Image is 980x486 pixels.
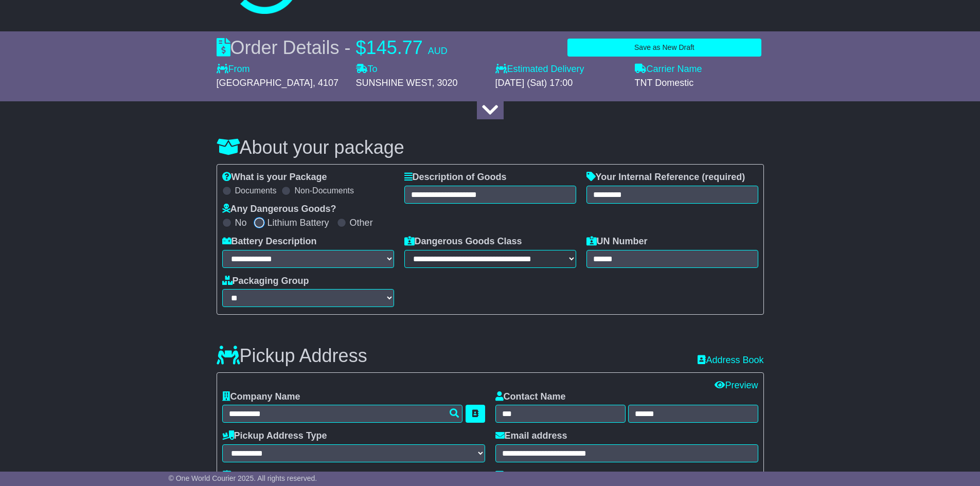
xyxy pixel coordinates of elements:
[350,218,373,229] label: Other
[635,64,702,75] label: Carrier Name
[635,78,764,89] div: TNT Domestic
[222,430,327,442] label: Pickup Address Type
[268,218,329,229] label: Lithium Battery
[222,172,327,183] label: What is your Package
[586,236,648,247] label: UN Number
[586,172,745,183] label: Your Internal Reference (required)
[217,137,764,158] h3: About your package
[366,37,423,58] span: 145.77
[222,276,309,287] label: Packaging Group
[356,78,432,88] span: SUNSHINE WEST
[222,236,317,247] label: Battery Description
[495,470,532,481] label: Phone
[495,64,625,75] label: Estimated Delivery
[235,218,247,229] label: No
[169,474,317,482] span: © One World Courier 2025. All rights reserved.
[495,391,566,403] label: Contact Name
[715,380,758,390] a: Preview
[222,204,336,215] label: Any Dangerous Goods?
[495,78,625,89] div: [DATE] (Sat) 17:00
[495,430,567,442] label: Email address
[313,78,338,88] span: , 4107
[432,78,458,88] span: , 3020
[404,172,507,183] label: Description of Goods
[294,186,354,195] label: Non-Documents
[217,64,250,75] label: From
[235,186,277,195] label: Documents
[567,39,761,57] button: Save as New Draft
[222,391,300,403] label: Company Name
[698,355,763,366] a: Address Book
[428,46,448,56] span: AUD
[217,346,367,366] h3: Pickup Address
[356,64,378,75] label: To
[356,37,366,58] span: $
[222,470,298,481] label: Address Line 1
[217,37,448,59] div: Order Details -
[217,78,313,88] span: [GEOGRAPHIC_DATA]
[404,236,522,247] label: Dangerous Goods Class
